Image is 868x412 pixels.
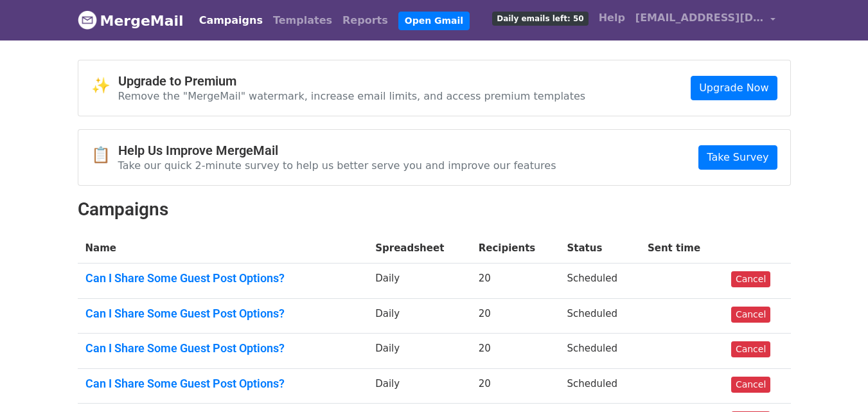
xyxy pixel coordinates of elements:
td: Scheduled [560,334,640,369]
td: Scheduled [560,264,640,299]
td: 20 [471,368,560,404]
a: Templates [268,8,337,33]
h4: Upgrade to Premium [118,73,586,89]
th: Status [560,233,640,264]
th: Sent time [640,233,723,264]
td: Daily [368,334,470,369]
span: ✨ [91,76,118,95]
span: Daily emails left: 50 [492,12,588,26]
td: Scheduled [560,368,640,404]
h2: Campaigns [78,199,791,220]
td: Daily [368,264,470,299]
th: Name [78,233,368,264]
a: Can I Share Some Guest Post Options? [85,341,360,355]
a: Cancel [731,377,770,393]
a: Help [594,5,630,31]
td: 20 [471,264,560,299]
th: Spreadsheet [368,233,470,264]
td: 20 [471,334,560,369]
a: Daily emails left: 50 [487,5,593,31]
p: Take our quick 2-minute survey to help us better serve you and improve our features [118,159,556,172]
a: Cancel [731,341,770,357]
span: 📋 [91,146,118,165]
h4: Help Us Improve MergeMail [118,143,556,158]
a: [EMAIL_ADDRESS][DOMAIN_NAME] [630,5,781,35]
td: Daily [368,298,470,334]
td: Daily [368,368,470,404]
p: Remove the "MergeMail" watermark, increase email limits, and access premium templates [118,89,586,103]
td: 20 [471,298,560,334]
a: MergeMail [78,7,184,34]
a: Upgrade Now [691,76,777,100]
a: Can I Share Some Guest Post Options? [85,271,360,285]
a: Cancel [731,307,770,323]
a: Cancel [731,271,770,287]
a: Take Survey [698,145,777,170]
img: MergeMail logo [78,10,97,30]
td: Scheduled [560,298,640,334]
a: Can I Share Some Guest Post Options? [85,377,360,391]
span: [EMAIL_ADDRESS][DOMAIN_NAME] [635,10,764,26]
a: Campaigns [194,8,268,33]
a: Open Gmail [398,12,470,30]
a: Reports [337,8,393,33]
th: Recipients [471,233,560,264]
a: Can I Share Some Guest Post Options? [85,307,360,321]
